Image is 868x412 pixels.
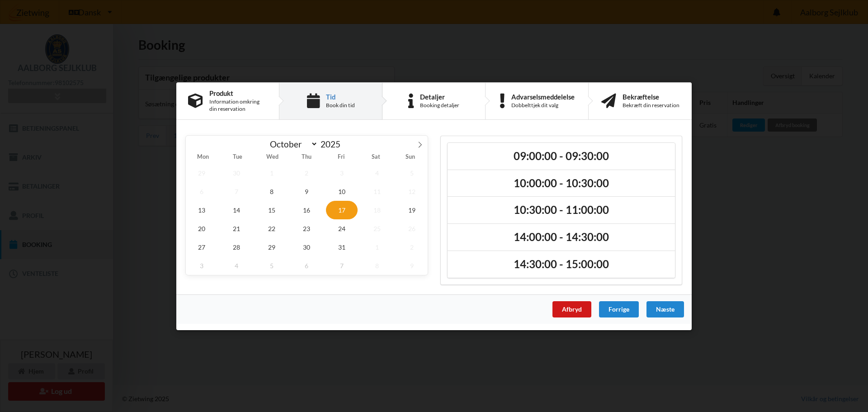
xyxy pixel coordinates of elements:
span: October 26, 2025 [396,219,428,237]
h2: 10:00:00 - 10:30:00 [454,176,669,190]
div: Tid [326,93,355,100]
span: Wed [255,154,289,160]
span: October 4, 2025 [361,163,393,182]
span: October 28, 2025 [221,237,253,256]
div: Produkt [209,89,267,96]
span: October 15, 2025 [256,200,288,219]
span: Fri [324,154,359,160]
h2: 14:00:00 - 14:30:00 [454,230,669,244]
span: September 29, 2025 [186,163,217,182]
span: October 29, 2025 [256,237,288,256]
span: October 19, 2025 [396,200,428,219]
span: October 16, 2025 [291,200,323,219]
span: Sat [359,154,393,160]
span: October 23, 2025 [291,219,323,237]
span: Thu [289,154,324,160]
span: October 2, 2025 [291,163,323,182]
span: Tue [220,154,255,160]
h2: 14:30:00 - 15:00:00 [454,257,669,271]
span: November 3, 2025 [186,256,217,275]
span: October 22, 2025 [256,219,288,237]
span: October 8, 2025 [256,182,288,200]
select: Month [266,138,318,150]
span: November 7, 2025 [326,256,358,275]
span: November 1, 2025 [361,237,393,256]
div: Afbryd [552,301,591,317]
div: Næste [646,301,684,317]
span: October 13, 2025 [186,200,217,219]
span: October 9, 2025 [291,182,323,200]
div: Forrige [599,301,639,317]
input: Year [318,139,348,149]
span: October 24, 2025 [326,219,358,237]
span: October 31, 2025 [326,237,358,256]
span: October 12, 2025 [396,182,428,200]
span: November 2, 2025 [396,237,428,256]
span: Mon [186,154,220,160]
span: November 6, 2025 [291,256,323,275]
span: November 5, 2025 [256,256,288,275]
div: Dobbelttjek dit valg [511,101,575,109]
span: November 8, 2025 [361,256,393,275]
span: October 7, 2025 [221,182,253,200]
div: Booking detaljer [420,101,459,109]
h2: 10:30:00 - 11:00:00 [454,203,669,217]
div: Detaljer [420,93,459,100]
span: November 9, 2025 [396,256,428,275]
span: Sun [393,154,428,160]
span: October 10, 2025 [326,182,358,200]
div: Bekræft din reservation [623,101,679,109]
span: October 25, 2025 [361,219,393,237]
span: October 6, 2025 [186,182,217,200]
h2: 09:00:00 - 09:30:00 [454,149,669,163]
div: Book din tid [326,101,355,109]
span: October 20, 2025 [186,219,217,237]
span: October 21, 2025 [221,219,253,237]
div: Bekræftelse [623,93,679,100]
span: November 4, 2025 [221,256,253,275]
div: Advarselsmeddelelse [511,93,575,100]
span: October 14, 2025 [221,200,253,219]
span: October 30, 2025 [291,237,323,256]
span: September 30, 2025 [221,163,253,182]
span: October 17, 2025 [326,200,358,219]
span: October 3, 2025 [326,163,358,182]
span: October 5, 2025 [396,163,428,182]
span: October 18, 2025 [361,200,393,219]
div: Information omkring din reservation [209,98,267,112]
span: October 27, 2025 [186,237,217,256]
span: October 1, 2025 [256,163,288,182]
span: October 11, 2025 [361,182,393,200]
